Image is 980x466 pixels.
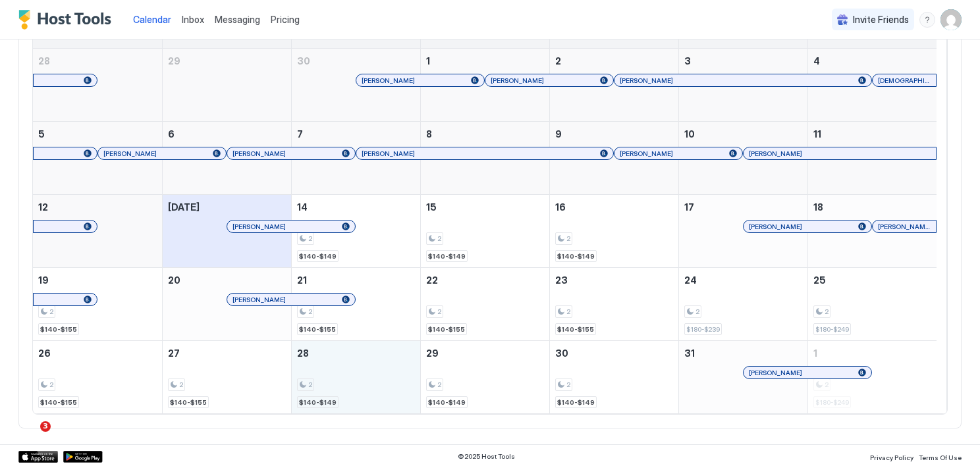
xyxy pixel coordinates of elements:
span: [DEMOGRAPHIC_DATA] New [878,76,931,85]
span: [PERSON_NAME] [103,149,157,158]
span: 26 [38,348,51,359]
a: October 7, 2025 [292,122,420,146]
span: [PERSON_NAME] [878,222,931,231]
div: [PERSON_NAME] [232,149,350,158]
a: October 19, 2025 [33,268,162,292]
td: October 25, 2025 [807,268,937,341]
span: 17 [684,201,694,213]
span: [PERSON_NAME] [362,76,415,85]
div: [PERSON_NAME] [620,76,866,85]
td: September 28, 2025 [33,49,162,122]
div: [PERSON_NAME] [362,76,479,85]
a: October 4, 2025 [808,49,937,73]
div: [PERSON_NAME] [232,296,350,304]
div: [PERSON_NAME] [491,76,608,85]
span: $140-$155 [170,398,207,407]
span: [PERSON_NAME] [232,149,286,158]
span: 5 [38,128,45,140]
div: [PERSON_NAME] [103,149,221,158]
div: [PERSON_NAME] [749,149,931,158]
div: App Store [18,451,58,463]
a: September 29, 2025 [163,49,291,73]
span: 3 [684,55,691,66]
a: October 8, 2025 [421,122,549,146]
a: October 14, 2025 [292,195,420,219]
a: Google Play Store [63,451,103,463]
span: 30 [555,348,568,359]
span: Inbox [182,14,204,25]
span: 2 [825,307,829,316]
span: 15 [426,201,437,213]
span: $180-$249 [815,325,849,334]
span: 1 [813,348,817,359]
a: October 2, 2025 [550,49,678,73]
span: $140-$149 [299,398,337,407]
span: 30 [297,55,310,66]
td: October 14, 2025 [291,195,420,268]
span: 28 [297,348,309,359]
td: October 24, 2025 [678,268,807,341]
span: 2 [308,380,312,389]
span: 11 [813,128,821,140]
span: Invite Friends [853,14,909,26]
span: 8 [426,128,432,140]
span: 2 [49,380,53,389]
div: [PERSON_NAME] [749,222,866,231]
a: October 24, 2025 [679,268,807,292]
span: 22 [426,274,438,286]
a: September 30, 2025 [292,49,420,73]
span: [PERSON_NAME] [749,222,802,231]
span: 12 [38,201,48,213]
span: $140-$149 [557,252,595,261]
a: October 16, 2025 [550,195,678,219]
div: User profile [940,9,962,30]
span: 2 [695,307,699,316]
a: October 23, 2025 [550,268,678,292]
td: October 19, 2025 [33,268,162,341]
a: Messaging [215,13,260,26]
span: $140-$155 [428,325,465,334]
td: October 23, 2025 [549,268,678,341]
span: [PERSON_NAME] [749,369,802,377]
a: October 18, 2025 [808,195,937,219]
a: October 5, 2025 [33,122,162,146]
a: Inbox [182,13,204,26]
td: September 29, 2025 [162,49,291,122]
span: [PERSON_NAME] [620,149,673,158]
a: October 11, 2025 [808,122,937,146]
span: [DATE] [168,201,200,213]
span: $140-$155 [557,325,594,334]
span: $140-$155 [40,325,77,334]
span: 2 [566,307,570,316]
a: October 29, 2025 [421,341,549,365]
span: $180-$239 [686,325,720,334]
a: October 26, 2025 [33,341,162,365]
span: 28 [38,55,50,66]
a: October 13, 2025 [163,195,291,219]
span: $140-$155 [40,398,77,407]
span: 19 [38,274,49,286]
span: 29 [168,55,180,66]
a: Calendar [133,13,171,26]
td: October 13, 2025 [162,195,291,268]
a: October 10, 2025 [679,122,807,146]
td: October 22, 2025 [420,268,549,341]
td: October 18, 2025 [807,195,937,268]
div: [PERSON_NAME] [362,149,607,158]
span: [PERSON_NAME] [232,222,286,231]
span: 2 [308,307,312,316]
td: September 30, 2025 [291,49,420,122]
a: October 15, 2025 [421,195,549,219]
span: 25 [813,274,826,286]
span: 31 [684,348,695,359]
span: $140-$149 [428,398,466,407]
td: October 11, 2025 [807,122,937,195]
a: Host Tools Logo [18,10,117,30]
td: October 31, 2025 [678,341,807,414]
span: $140-$149 [557,398,595,407]
span: 2 [437,307,441,316]
span: 2 [437,380,441,389]
td: October 5, 2025 [33,122,162,195]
